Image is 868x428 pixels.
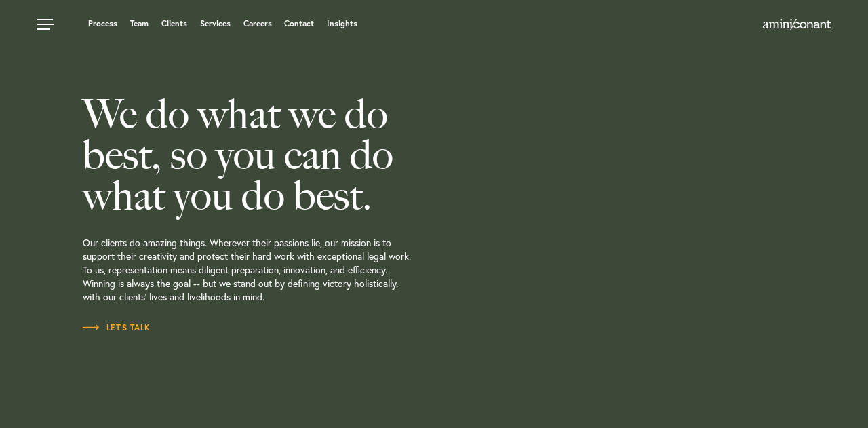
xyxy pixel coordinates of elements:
[88,20,117,28] a: Process
[243,20,272,28] a: Careers
[83,321,151,334] a: Let’s Talk
[130,20,149,28] a: Team
[83,324,151,332] span: Let’s Talk
[83,94,496,216] h2: We do what we do best, so you can do what you do best.
[200,20,231,28] a: Services
[763,19,831,30] img: Amini & Conant
[83,216,496,321] p: Our clients do amazing things. Wherever their passions lie, our mission is to support their creat...
[284,20,314,28] a: Contact
[161,20,187,28] a: Clients
[327,20,357,28] a: Insights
